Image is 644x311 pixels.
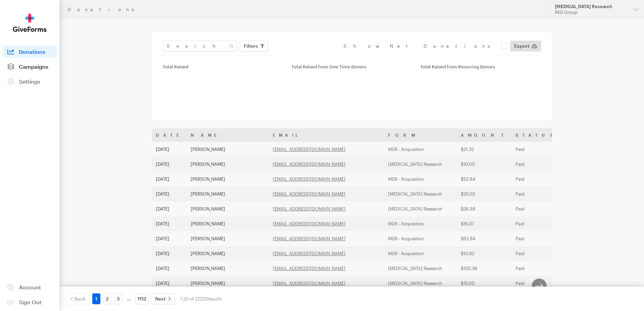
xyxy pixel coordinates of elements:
[152,261,187,276] td: [DATE]
[384,128,457,142] th: Form
[152,231,187,246] td: [DATE]
[457,172,511,186] td: $52.84
[136,293,148,304] a: 1112
[384,186,457,201] td: [MEDICAL_DATA] Research
[511,261,561,276] td: Paid
[511,142,561,157] td: Paid
[19,78,40,85] span: Settings
[384,142,457,157] td: MDR - Acquisition
[152,142,187,157] td: [DATE]
[3,75,57,88] a: Settings
[163,64,283,69] div: Total Raised
[3,281,57,293] a: Account
[19,284,41,290] span: Account
[152,157,187,172] td: [DATE]
[103,293,111,304] a: 2
[187,157,269,172] td: [PERSON_NAME]
[273,147,345,152] a: [EMAIL_ADDRESS][DOMAIN_NAME]
[511,157,561,172] td: Paid
[291,64,412,69] div: Total Raised from One Time Donors
[151,293,175,304] a: Next
[457,261,511,276] td: $105.36
[244,42,258,50] span: Filters
[514,42,529,50] span: Export
[273,221,345,226] a: [EMAIL_ADDRESS][DOMAIN_NAME]
[384,201,457,216] td: [MEDICAL_DATA] Research
[152,128,187,142] th: Date
[273,176,345,182] a: [EMAIL_ADDRESS][DOMAIN_NAME]
[457,186,511,201] td: $25.00
[511,186,561,201] td: Paid
[273,206,345,212] a: [EMAIL_ADDRESS][DOMAIN_NAME]
[384,246,457,261] td: MDR - Acquisition
[3,61,57,73] a: Campaigns
[187,201,269,216] td: [PERSON_NAME]
[457,216,511,231] td: $16.07
[187,128,269,142] th: Name
[384,216,457,231] td: MDR - Acquisition
[152,246,187,261] td: [DATE]
[457,246,511,261] td: $10.82
[384,276,457,291] td: [MEDICAL_DATA] Research
[384,231,457,246] td: MDR - Acquisition
[163,41,237,51] input: Search Name & Email
[510,41,541,51] a: Export
[187,216,269,231] td: [PERSON_NAME]
[457,142,511,157] td: $21.32
[384,157,457,172] td: [MEDICAL_DATA] Research
[384,172,457,186] td: MDR - Acquisition
[13,14,47,32] img: GiveForms
[114,293,122,304] a: 3
[207,296,222,302] span: Results
[187,276,269,291] td: [PERSON_NAME]
[273,191,345,197] a: [EMAIL_ADDRESS][DOMAIN_NAME]
[240,41,268,51] button: Filters
[152,216,187,231] td: [DATE]
[3,46,57,58] a: Donations
[511,246,561,261] td: Paid
[457,201,511,216] td: $26.58
[187,246,269,261] td: [PERSON_NAME]
[152,186,187,201] td: [DATE]
[180,293,222,304] div: 1-20 of 22232
[457,157,511,172] td: $10.00
[273,161,345,167] a: [EMAIL_ADDRESS][DOMAIN_NAME]
[511,172,561,186] td: Paid
[511,128,561,142] th: Status
[187,231,269,246] td: [PERSON_NAME]
[19,63,48,70] span: Campaigns
[152,276,187,291] td: [DATE]
[457,231,511,246] td: $52.84
[19,48,45,55] span: Donations
[3,296,57,308] a: Sign Out
[152,172,187,186] td: [DATE]
[511,201,561,216] td: Paid
[187,142,269,157] td: [PERSON_NAME]
[457,276,511,291] td: $15.00
[155,295,166,303] span: Next
[511,231,561,246] td: Paid
[273,236,345,241] a: [EMAIL_ADDRESS][DOMAIN_NAME]
[187,172,269,186] td: [PERSON_NAME]
[511,216,561,231] td: Paid
[273,266,345,271] a: [EMAIL_ADDRESS][DOMAIN_NAME]
[555,9,628,15] div: RKD Group
[19,299,42,305] span: Sign Out
[187,261,269,276] td: [PERSON_NAME]
[269,128,384,142] th: Email
[273,281,345,286] a: [EMAIL_ADDRESS][DOMAIN_NAME]
[273,251,345,256] a: [EMAIL_ADDRESS][DOMAIN_NAME]
[457,128,511,142] th: Amount
[555,4,628,9] div: [MEDICAL_DATA] Research
[420,64,541,69] div: Total Raised from Recurring Donors
[187,186,269,201] td: [PERSON_NAME]
[152,201,187,216] td: [DATE]
[511,276,561,291] td: Paid
[384,261,457,276] td: [MEDICAL_DATA] Research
